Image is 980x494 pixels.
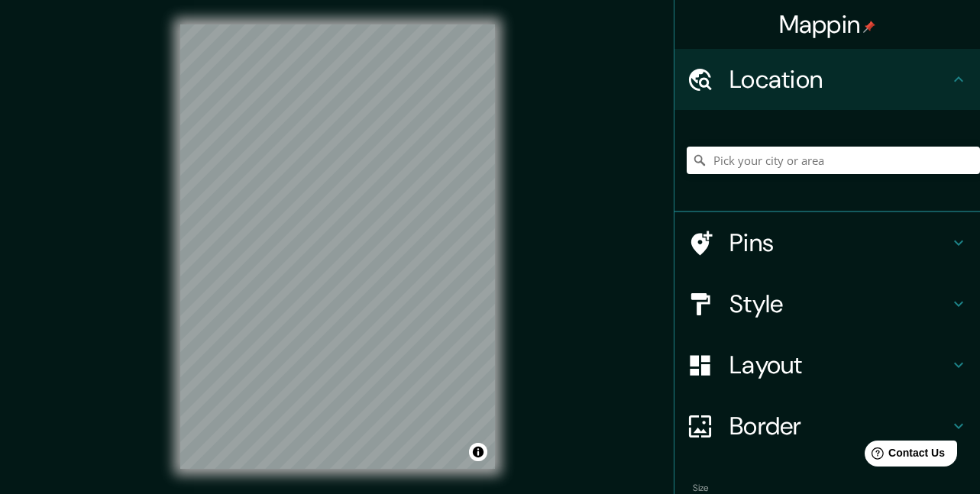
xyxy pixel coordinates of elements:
h4: Pins [729,228,949,258]
div: Style [674,273,980,334]
h4: Mappin [779,9,876,40]
div: Location [674,49,980,110]
input: Pick your city or area [687,147,980,174]
button: Toggle attribution [469,443,487,461]
h4: Layout [729,350,949,380]
h4: Style [729,289,949,319]
div: Pins [674,212,980,273]
canvas: Map [180,24,495,469]
div: Border [674,396,980,457]
h4: Border [729,411,949,441]
h4: Location [729,64,949,95]
iframe: Help widget launcher [844,434,963,477]
img: pin-icon.png [863,21,875,33]
div: Layout [674,334,980,396]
